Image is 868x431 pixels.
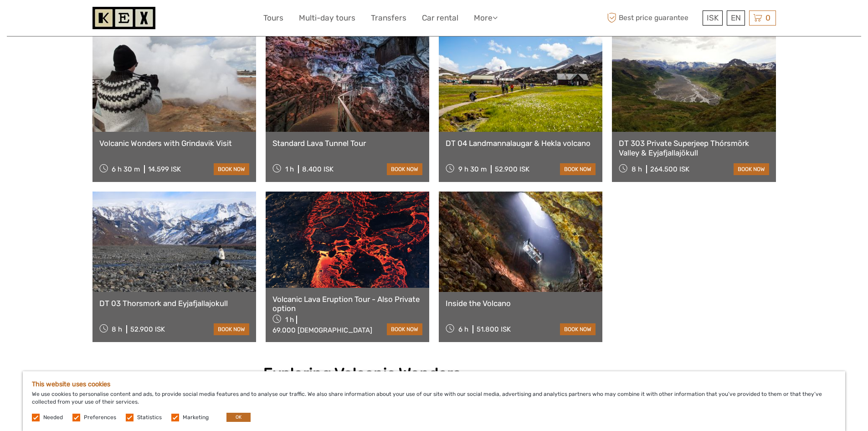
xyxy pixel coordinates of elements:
a: Inside the Volcano [446,299,596,308]
h5: This website uses cookies [32,380,836,388]
span: 9 h 30 m [458,165,487,173]
span: 8 h [112,325,122,333]
div: 264.500 ISK [650,165,689,173]
div: 52.900 ISK [495,165,529,173]
span: Best price guarantee [605,10,700,26]
a: More [474,11,498,25]
a: Transfers [371,11,406,25]
a: Tours [263,11,283,25]
span: 6 h 30 m [112,165,140,173]
div: 51.800 ISK [477,325,511,333]
a: book now [214,323,249,335]
a: Car rental [422,11,458,25]
label: Preferences [84,414,116,421]
strong: Exploring Volcanic Wonders [263,364,461,383]
a: Volcanic Wonders with Grindavik Visit [99,139,249,148]
a: Multi-day tours [299,11,355,25]
a: Standard Lava Tunnel Tour [272,139,422,148]
span: 6 h [458,325,468,333]
a: DT 303 Private Superjeep Thórsmörk Valley & Eyjafjallajökull [619,139,769,157]
a: DT 04 Landmannalaugar & Hekla volcano [446,139,596,148]
div: We use cookies to personalise content and ads, to provide social media features and to analyse ou... [23,371,845,431]
button: OK [226,413,251,422]
a: book now [560,323,596,335]
div: 69.000 [DEMOGRAPHIC_DATA] [272,326,372,334]
a: book now [560,163,596,175]
label: Needed [43,414,63,421]
a: book now [214,163,249,175]
a: Volcanic Lava Eruption Tour - Also Private option [272,295,422,313]
span: 1 h [285,165,294,173]
img: 1261-44dab5bb-39f8-40da-b0c2-4d9fce00897c_logo_small.jpg [92,7,155,29]
a: book now [387,323,422,335]
a: book now [387,163,422,175]
div: EN [727,10,745,26]
label: Marketing [183,414,209,421]
div: 52.900 ISK [130,325,165,333]
div: 14.599 ISK [148,165,181,173]
a: book now [734,163,769,175]
span: ISK [707,13,719,22]
div: 8.400 ISK [302,165,334,173]
span: 0 [764,13,772,22]
label: Statistics [137,414,162,421]
span: 8 h [632,165,642,173]
span: 1 h [285,316,294,324]
a: DT 03 Thorsmork and Eyjafjallajokull [99,299,249,308]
